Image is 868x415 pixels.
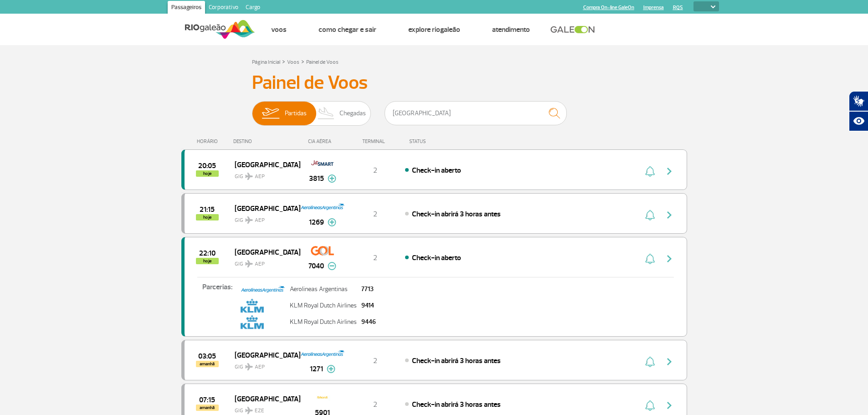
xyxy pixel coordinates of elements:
[255,260,265,268] span: AEP
[373,210,377,219] span: 2
[405,138,479,144] div: STATUS
[198,163,216,169] span: 2025-09-25 20:05:00
[196,258,219,264] span: hoje
[168,1,205,15] a: Passageiros
[849,111,868,131] button: Abrir recursos assistivos.
[235,211,293,225] span: GIG
[198,353,216,359] span: 2025-09-26 03:05:00
[310,364,323,374] span: 1271
[361,286,376,292] p: 7713
[849,91,868,111] button: Abrir tradutor de língua de sinais.
[373,166,377,175] span: 2
[664,356,675,367] img: seta-direita-painel-voo.svg
[412,356,501,365] span: Check-in abrirá 3 horas antes
[233,138,300,144] div: DESTINO
[328,262,336,270] img: menos-info-painel-voo.svg
[313,102,340,125] img: slider-desembarque
[241,298,264,313] img: klm.png
[664,166,675,177] img: seta-direita-painel-voo.svg
[412,210,501,219] span: Check-in abrirá 3 horas antes
[245,363,253,370] img: destiny_airplane.svg
[287,59,299,66] a: Voos
[361,302,376,309] p: 9414
[252,59,280,66] a: Página Inicial
[583,5,634,10] a: Compra On-line GaleOn
[199,250,216,256] span: 2025-09-25 22:10:00
[309,173,324,184] span: 3815
[255,363,265,371] span: AEP
[673,5,683,10] a: RQS
[412,253,461,262] span: Check-in aberto
[345,138,405,144] div: TERMINAL
[196,405,219,411] span: amanhã
[196,170,219,177] span: hoje
[290,302,357,309] p: KLM Royal Dutch Airlines
[309,217,324,228] span: 1269
[645,166,655,177] img: sino-painel-voo.svg
[235,202,293,214] span: [GEOGRAPHIC_DATA]
[300,138,345,144] div: CIA AÉREA
[185,282,238,323] p: Parcerias:
[245,260,253,267] img: destiny_airplane.svg
[245,216,253,224] img: destiny_airplane.svg
[412,166,461,175] span: Check-in aberto
[664,400,675,411] img: seta-direita-painel-voo.svg
[241,282,285,297] img: Property%201%3DAEROLINEAS.jpg
[256,102,285,125] img: slider-embarque
[290,319,357,325] p: KLM Royal Dutch Airlines
[849,91,868,131] div: Plugin de acessibilidade da Hand Talk.
[373,253,377,262] span: 2
[306,59,339,66] a: Painel de Voos
[645,356,655,367] img: sino-painel-voo.svg
[255,216,265,225] span: AEP
[328,218,336,226] img: mais-info-painel-voo.svg
[255,173,265,181] span: AEP
[645,400,655,411] img: sino-painel-voo.svg
[235,246,293,258] span: [GEOGRAPHIC_DATA]
[235,255,293,268] span: GIG
[282,56,285,67] a: >
[339,102,366,125] span: Chegadas
[664,210,675,220] img: seta-direita-painel-voo.svg
[301,56,304,67] a: >
[492,25,530,34] a: Atendimento
[199,397,215,403] span: 2025-09-26 07:15:00
[235,168,293,181] span: GIG
[245,407,253,414] img: destiny_airplane.svg
[235,358,293,371] span: GIG
[664,253,675,264] img: seta-direita-painel-voo.svg
[328,174,336,183] img: mais-info-painel-voo.svg
[241,314,264,330] img: klm.png
[290,286,357,292] p: Aerolineas Argentinas
[235,402,293,415] span: GIG
[196,361,219,367] span: amanhã
[373,400,377,409] span: 2
[318,25,376,34] a: Como chegar e sair
[245,173,253,180] img: destiny_airplane.svg
[196,214,219,220] span: hoje
[645,210,655,220] img: sino-painel-voo.svg
[643,5,664,10] a: Imprensa
[235,159,293,170] span: [GEOGRAPHIC_DATA]
[285,102,307,125] span: Partidas
[645,253,655,264] img: sino-painel-voo.svg
[412,400,501,409] span: Check-in abrirá 3 horas antes
[255,407,264,415] span: EZE
[271,25,287,34] a: Voos
[184,138,234,144] div: HORÁRIO
[205,1,242,15] a: Corporativo
[235,349,293,361] span: [GEOGRAPHIC_DATA]
[308,261,324,272] span: 7040
[327,365,335,373] img: mais-info-painel-voo.svg
[252,72,616,94] h3: Painel de Voos
[361,319,376,325] p: 9446
[408,25,460,34] a: Explore RIOgaleão
[373,356,377,365] span: 2
[235,393,293,405] span: [GEOGRAPHIC_DATA]
[200,206,215,213] span: 2025-09-25 21:15:00
[242,1,264,15] a: Cargo
[385,101,567,125] input: Voo, cidade ou cia aérea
